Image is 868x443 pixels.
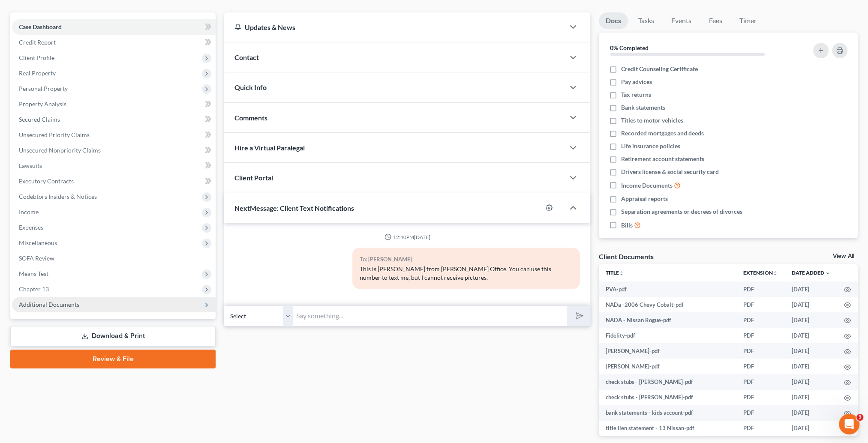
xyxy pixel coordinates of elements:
td: [DATE] [785,390,837,405]
td: [DATE] [785,312,837,328]
span: Expenses [19,224,43,231]
a: Docs [599,12,628,29]
a: Timer [733,12,763,29]
span: Contact [234,53,259,61]
td: check stubs - [PERSON_NAME]-pdf [599,374,736,389]
span: Personal Property [19,85,68,92]
td: PDF [736,328,785,343]
a: Tasks [631,12,661,29]
span: Client Profile [19,54,54,61]
td: PDF [736,405,785,421]
td: [DATE] [785,374,837,389]
span: Drivers license & social security card [621,168,719,176]
span: Real Property [19,69,56,77]
td: [DATE] [785,281,837,297]
span: Codebtors Insiders & Notices [19,193,97,200]
a: Date Added expand_more [792,269,830,276]
a: Case Dashboard [12,19,216,35]
td: PDF [736,343,785,359]
span: Chapter 13 [19,285,49,293]
span: Credit Report [19,39,56,46]
td: PDF [736,421,785,436]
div: To: [PERSON_NAME] [359,254,573,264]
span: Appraisal reports [621,195,668,203]
td: bank statements - kids account-pdf [599,405,736,421]
span: Miscellaneous [19,239,57,246]
td: [PERSON_NAME]-pdf [599,359,736,374]
iframe: Intercom live chat [839,414,859,434]
span: Credit Counseling Certificate [621,65,698,73]
td: Fidelity-pdf [599,328,736,343]
span: Executory Contracts [19,177,74,185]
td: PDF [736,312,785,328]
td: PDF [736,374,785,389]
td: [DATE] [785,343,837,359]
a: Download & Print [10,326,216,346]
span: 3 [856,414,863,421]
span: Quick Info [234,83,267,91]
a: Titleunfold_more [606,269,624,276]
td: PDF [736,390,785,405]
span: Pay advices [621,78,652,86]
span: Case Dashboard [19,23,62,30]
span: Client Portal [234,174,273,182]
a: Fees [702,12,729,29]
span: NextMessage: Client Text Notifications [234,204,354,212]
i: unfold_more [619,271,624,276]
span: Comments [234,114,267,122]
a: SOFA Review [12,251,216,266]
a: Review & File [10,350,216,368]
span: Secured Claims [19,116,60,123]
i: expand_more [825,271,830,276]
td: PVA-pdf [599,281,736,297]
span: Income [19,208,39,216]
span: Bank statements [621,103,665,112]
span: Separation agreements or decrees of divorces [621,207,742,216]
a: Executory Contracts [12,174,216,189]
input: Say something... [293,305,567,326]
div: This is [PERSON_NAME] from [PERSON_NAME] Office. You can use this number to text me, but I cannot... [359,265,573,282]
span: Life insurance policies [621,142,680,150]
i: unfold_more [773,271,778,276]
a: Unsecured Nonpriority Claims [12,143,216,158]
div: 12:40PM[DATE] [234,233,580,241]
td: PDF [736,281,785,297]
td: [DATE] [785,421,837,436]
td: [DATE] [785,405,837,421]
span: Lawsuits [19,162,42,169]
td: PDF [736,359,785,374]
td: check stubs - [PERSON_NAME]-pdf [599,390,736,405]
div: Updates & News [234,23,554,32]
span: Additional Documents [19,301,79,308]
a: Credit Report [12,35,216,50]
a: View All [833,253,854,259]
span: Means Test [19,270,48,277]
a: Events [664,12,698,29]
span: Unsecured Priority Claims [19,131,90,138]
td: [DATE] [785,359,837,374]
span: Bills [621,221,633,230]
td: title lien statement - 13 Nissan-pdf [599,421,736,436]
span: Unsecured Nonpriority Claims [19,147,101,154]
td: [DATE] [785,297,837,312]
span: Property Analysis [19,100,66,108]
span: Tax returns [621,90,651,99]
span: Hire a Virtual Paralegal [234,144,305,152]
a: Unsecured Priority Claims [12,127,216,143]
span: Titles to motor vehicles [621,116,683,125]
span: Retirement account statements [621,155,704,163]
td: NADA - Nissan Rogue-pdf [599,312,736,328]
div: Client Documents [599,252,654,261]
a: Property Analysis [12,96,216,112]
td: [PERSON_NAME]-pdf [599,343,736,359]
span: SOFA Review [19,254,54,262]
span: Recorded mortgages and deeds [621,129,704,138]
span: Income Documents [621,181,673,190]
a: Secured Claims [12,112,216,127]
a: Extensionunfold_more [743,269,778,276]
td: NADa -2006 Chevy Cobalt-pdf [599,297,736,312]
strong: 0% Completed [610,44,649,51]
td: PDF [736,297,785,312]
td: [DATE] [785,328,837,343]
a: Lawsuits [12,158,216,174]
